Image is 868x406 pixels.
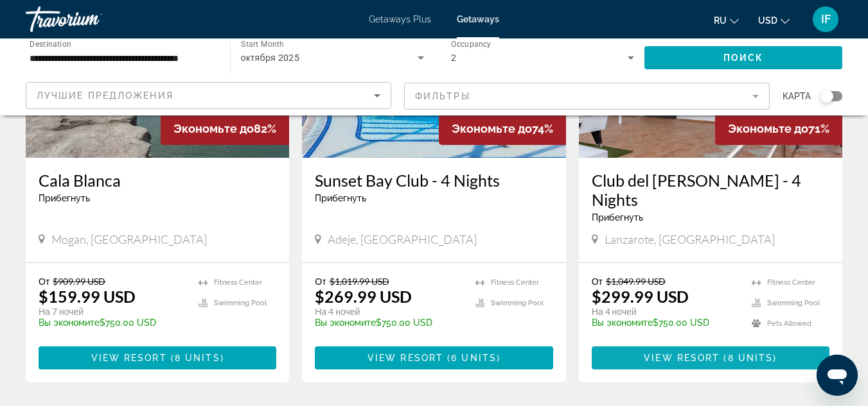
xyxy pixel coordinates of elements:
p: $750.00 USD [592,317,739,328]
a: Getaways Plus [369,14,431,24]
span: Lanzarote, [GEOGRAPHIC_DATA] [605,232,775,246]
span: Swimming Pool [491,299,544,307]
span: 6 units [451,353,497,363]
a: Club del [PERSON_NAME] - 4 Nights [592,171,829,209]
button: View Resort(8 units) [592,346,829,369]
button: View Resort(8 units) [39,346,276,369]
span: Экономьте до [728,122,808,135]
span: Прибегнуть [315,193,366,203]
span: От [39,276,49,287]
button: User Menu [809,6,842,33]
button: View Resort(6 units) [315,346,553,369]
span: ( ) [720,353,777,363]
span: $1,019.99 USD [330,276,389,287]
span: ( ) [443,353,500,363]
p: $299.99 USD [592,287,689,306]
a: Travorium [26,3,154,36]
div: 71% [715,112,842,145]
span: ( ) [167,353,224,363]
a: Sunset Bay Club - 4 Nights [315,171,553,190]
span: Start Month [241,40,284,49]
span: $1,049.99 USD [606,276,666,287]
span: View Resort [368,353,443,363]
span: $909.99 USD [53,276,105,287]
button: Change language [714,11,739,30]
span: Adeje, [GEOGRAPHIC_DATA] [328,232,477,246]
span: Вы экономите [39,317,100,328]
a: Cala Blanca [39,171,276,190]
span: View Resort [91,353,167,363]
span: View Resort [644,353,720,363]
span: Fitness Center [767,278,815,287]
span: Fitness Center [214,278,262,287]
button: Filter [404,82,770,110]
span: 8 units [175,353,220,363]
p: $269.99 USD [315,287,412,306]
span: От [315,276,326,287]
p: На 4 ночей [315,306,462,317]
span: Occupancy [451,40,492,49]
span: 8 units [728,353,774,363]
mat-select: Sort by [37,88,380,103]
span: ru [714,15,727,26]
span: От [592,276,603,287]
div: 74% [439,112,566,145]
p: $750.00 USD [315,317,462,328]
span: Экономьте до [452,122,532,135]
span: Прибегнуть [592,212,643,223]
span: октября 2025 [241,53,300,63]
p: $159.99 USD [39,287,136,306]
button: Change currency [758,11,790,30]
span: Экономьте до [173,122,254,135]
p: На 4 ночей [592,306,739,317]
a: Getaways [457,14,499,24]
span: USD [758,15,777,26]
iframe: Pulsante per aprire la finestra di messaggistica [817,355,858,396]
button: Поиск [644,46,842,69]
span: Вы экономите [315,317,376,328]
span: IF [821,13,831,26]
span: Лучшие предложения [37,90,173,101]
span: Поиск [723,53,764,63]
span: Pets Allowed [767,319,811,328]
div: 82% [161,112,289,145]
span: 2 [451,53,456,63]
p: На 7 ночей [39,306,186,317]
span: Прибегнуть [39,193,90,203]
p: $750.00 USD [39,317,186,328]
span: Destination [30,39,71,48]
span: Mogan, [GEOGRAPHIC_DATA] [51,232,207,246]
span: Swimming Pool [214,299,267,307]
span: Fitness Center [491,278,539,287]
span: карта [783,87,811,105]
span: Вы экономите [592,317,653,328]
span: Swimming Pool [767,299,820,307]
